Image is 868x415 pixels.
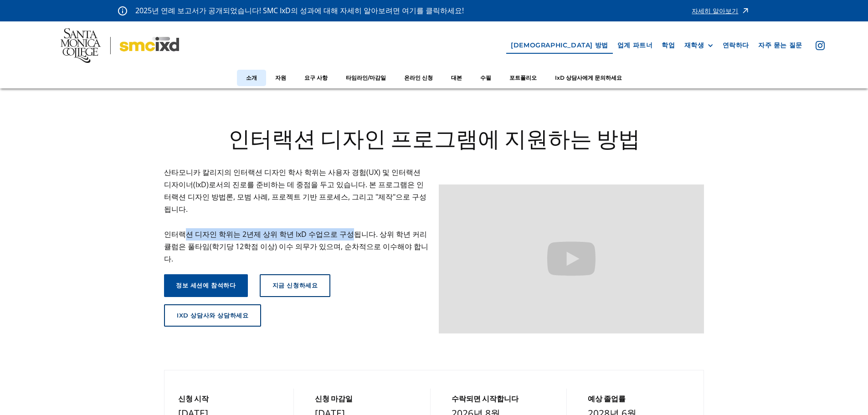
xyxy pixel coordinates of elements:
font: 소개 [246,74,257,81]
font: 수필 [480,74,491,81]
font: 요구 사항 [304,74,328,81]
a: 포트폴리오 [500,70,546,87]
a: 지금 신청하세요 [260,274,331,297]
img: 산타모니카 칼리지 - SMC IxD 로고 [61,28,179,63]
img: 아이콘 - 인스타그램 [816,41,825,50]
a: 타임라인/마감일 [337,70,395,87]
a: 자주 묻는 질문 [754,37,807,54]
font: 대본 [451,74,462,81]
font: 지금 신청하세요 [272,282,318,289]
font: 타임라인/마감일 [346,74,386,81]
font: 자원 [275,74,286,81]
a: ixd 상담사와 상담하세요 [164,304,261,327]
font: 포트폴리오 [509,74,537,81]
a: 학업 [657,37,679,54]
font: 인터랙션 디자인 학위는 2년제 상위 학년 IxD 수업으로 구성됩니다. 상위 학년 커리큘럼은 풀타임(학기당 12학점 이상) 이수 의무가 있으며, 순차적으로 이수해야 합니다. [164,229,428,264]
font: 재학생 [684,41,704,49]
a: 자원 [266,70,295,87]
font: 학업 [662,41,675,49]
font: 인터랙션 디자인 프로그램에 지원하는 방법 [228,125,640,153]
img: 아이콘 - 정보 - 알림 [118,6,127,15]
font: IxD 상담사에게 문의하세요 [555,74,622,81]
a: 자세히 알아보기 [692,5,750,17]
font: ixd 상담사와 상담하세요 [177,312,248,319]
font: 신청 시작 [178,394,209,403]
font: 산타모니카 칼리지의 인터랙션 디자인 학사 학위는 사용자 경험(UX) 및 인터랙션 디자이너(IxD)로서의 진로를 준비하는 데 중점을 두고 있습니다. 본 프로그램은 인터랙션 디자... [164,167,426,215]
a: 온라인 신청 [395,70,442,87]
a: 업계 파트너 [613,37,657,54]
font: 자세히 알아보기 [692,6,738,15]
font: 자주 묻는 질문 [758,41,802,49]
a: 대본 [442,70,471,87]
a: 요구 사항 [295,70,337,87]
iframe: 산타모니카 칼리지에서 인터랙션 디자인 학사 학위를 취득하여 미래를 디자인하세요 [439,184,704,333]
a: 연락하다 [718,37,754,54]
font: 업계 파트너 [617,41,653,49]
font: 신청 마감일 [315,394,353,403]
a: 수필 [471,70,500,87]
a: 정보 세션에 참석하다 [164,274,248,297]
font: 정보 세션에 참석하다 [176,282,236,289]
a: IxD 상담사에게 문의하세요 [546,70,631,87]
img: 아이콘 - 화살표 - 경고 [741,5,750,17]
div: 재학생 [684,41,714,49]
font: 수락되면 시작합니다 [452,394,519,403]
font: [DEMOGRAPHIC_DATA] 방법 [511,41,608,49]
a: 소개 [237,70,266,87]
font: 2025년 연례 보고서가 공개되었습니다! SMC IxD의 성과에 대해 자세히 알아보려면 여기를 클릭하세요! [135,5,464,15]
a: [DEMOGRAPHIC_DATA] 방법 [506,37,613,54]
font: 온라인 신청 [404,74,433,81]
font: 연락하다 [723,41,749,49]
font: 예상 졸업률 [588,394,626,403]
